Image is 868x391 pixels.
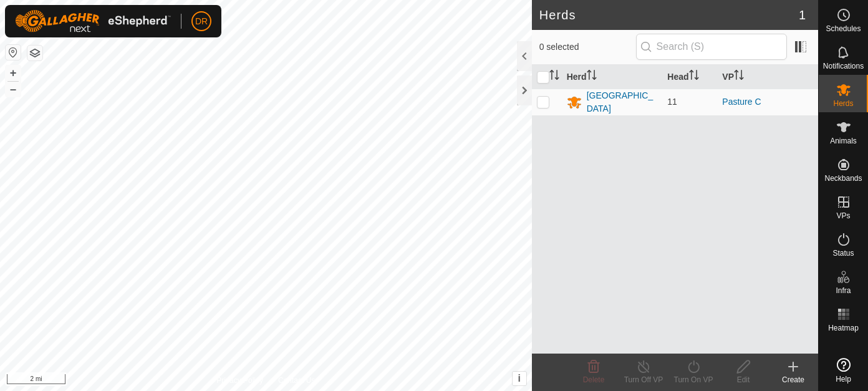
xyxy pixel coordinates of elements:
span: Animals [830,137,857,145]
th: Herd [562,65,663,89]
span: Status [832,249,854,257]
span: Neckbands [824,175,862,182]
button: – [6,82,21,97]
button: + [6,65,21,80]
input: Search (S) [636,34,787,60]
p-sorticon: Activate to sort [587,72,597,82]
button: Reset Map [6,45,21,60]
h2: Herds [539,7,799,22]
a: Privacy Policy [216,375,263,386]
p-sorticon: Activate to sort [734,72,744,82]
div: Turn On VP [668,374,718,385]
span: Delete [583,375,605,384]
span: 0 selected [539,41,636,54]
div: Turn Off VP [619,374,668,385]
a: Contact Us [278,375,315,386]
span: Infra [836,287,851,294]
img: Gallagher Logo [15,10,171,32]
span: DR [195,15,208,28]
div: Create [768,374,818,385]
span: Heatmap [828,324,859,332]
span: Notifications [823,62,864,70]
span: 11 [667,97,677,107]
button: i [513,372,526,385]
span: VPs [836,212,850,220]
p-sorticon: Activate to sort [549,72,559,82]
div: [GEOGRAPHIC_DATA] [587,89,658,115]
span: Help [836,375,851,383]
th: VP [717,65,818,89]
span: 1 [799,6,806,24]
a: Help [819,353,868,388]
span: Herds [833,100,853,107]
div: Edit [718,374,768,385]
span: i [518,373,520,384]
th: Head [662,65,717,89]
span: Schedules [826,25,861,32]
a: Pasture C [722,97,761,107]
p-sorticon: Activate to sort [689,72,699,82]
button: Map Layers [27,46,42,60]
